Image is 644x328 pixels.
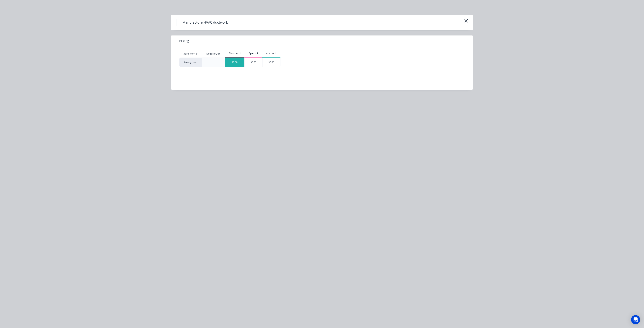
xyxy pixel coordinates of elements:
div: Open Intercom Messenger [631,315,640,324]
div: $0.00 [245,58,263,67]
span: Pricing [179,38,189,43]
div: Account [262,52,280,55]
div: Description [203,49,224,59]
h4: Manufacture HVAC ductwork [177,19,233,26]
div: factory_item [179,58,202,67]
div: Standard [225,52,244,55]
div: Xero Item # [179,50,202,58]
div: $0.00 [225,58,244,67]
div: Special [244,52,263,55]
div: $0.00 [263,58,280,67]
